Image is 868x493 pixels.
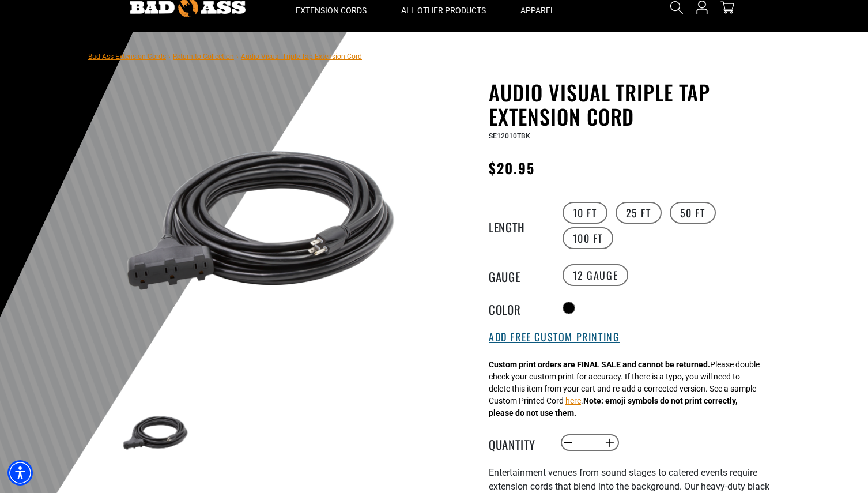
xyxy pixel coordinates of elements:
[7,460,33,486] div: Accessibility Menu
[670,202,716,224] label: 50 FT
[236,52,239,61] span: ›
[563,264,629,286] label: 12 Gauge
[563,202,607,224] label: 10 FT
[489,268,546,283] legend: Gauge
[241,52,362,61] span: Audio Visual Triple Tap Extension Cord
[616,202,662,224] label: 25 FT
[563,227,614,249] label: 100 FT
[489,435,546,450] label: Quantity
[489,360,710,369] strong: Custom print orders are FINAL SALE and cannot be returned.
[173,52,234,61] a: Return to Collection
[718,1,737,14] a: cart
[489,396,737,417] strong: Note: emoji symbols do not print correctly, please do not use them.
[489,132,530,140] span: SE12010TBK
[520,5,555,16] span: Apparel
[489,359,760,419] div: Please double check your custom print for accuracy. If there is a typo, you will need to delete t...
[296,5,367,16] span: Extension Cords
[122,82,400,360] img: black
[489,300,546,315] legend: Color
[401,5,486,16] span: All Other Products
[168,52,171,61] span: ›
[489,80,771,129] h1: Audio Visual Triple Tap Extension Cord
[565,395,581,407] button: here
[122,400,189,466] img: black
[489,218,546,233] legend: Length
[88,49,362,63] nav: breadcrumbs
[489,331,620,344] button: Add Free Custom Printing
[88,52,166,61] a: Bad Ass Extension Cords
[489,157,535,178] span: $20.95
